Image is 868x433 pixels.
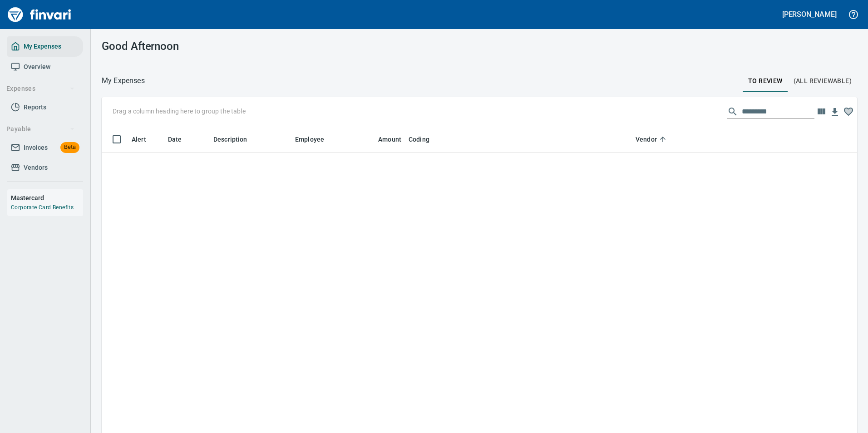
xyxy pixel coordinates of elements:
span: Alert [132,134,158,145]
span: Amount [366,134,401,145]
nav: breadcrumb [102,75,145,86]
button: Payable [3,121,79,138]
button: Expenses [3,80,79,97]
span: Coding [409,134,429,145]
span: Overview [24,61,50,73]
h5: [PERSON_NAME] [782,10,837,19]
span: Expenses [6,83,75,94]
a: InvoicesBeta [7,138,83,158]
span: Date [168,134,182,145]
span: Date [168,134,194,145]
span: Employee [295,134,324,145]
span: Vendor [636,134,657,145]
span: To Review [748,75,783,87]
a: My Expenses [7,36,83,57]
span: Reports [24,102,46,113]
span: Vendors [24,162,48,173]
span: Employee [295,134,336,145]
a: Overview [7,57,83,77]
a: Vendors [7,157,83,178]
p: My Expenses [102,75,145,86]
span: Description [213,134,259,145]
span: Amount [378,134,401,145]
h3: Good Afternoon [102,40,339,53]
button: Download Table [828,105,842,119]
span: Invoices [24,142,48,153]
span: Vendor [636,134,669,145]
button: [PERSON_NAME] [780,7,839,21]
p: Drag a column heading here to group the table [113,107,246,116]
button: Column choices favorited. Click to reset to default [842,105,855,118]
img: Finvari [5,4,74,25]
button: Choose columns to display [814,105,828,118]
a: Reports [7,97,83,118]
span: Payable [6,123,75,135]
span: (All Reviewable) [794,75,852,87]
a: Corporate Card Benefits [11,204,74,211]
h6: Mastercard [11,193,83,203]
span: Beta [60,142,79,153]
span: Coding [409,134,441,145]
span: My Expenses [24,41,61,52]
span: Alert [132,134,146,145]
span: Description [213,134,247,145]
